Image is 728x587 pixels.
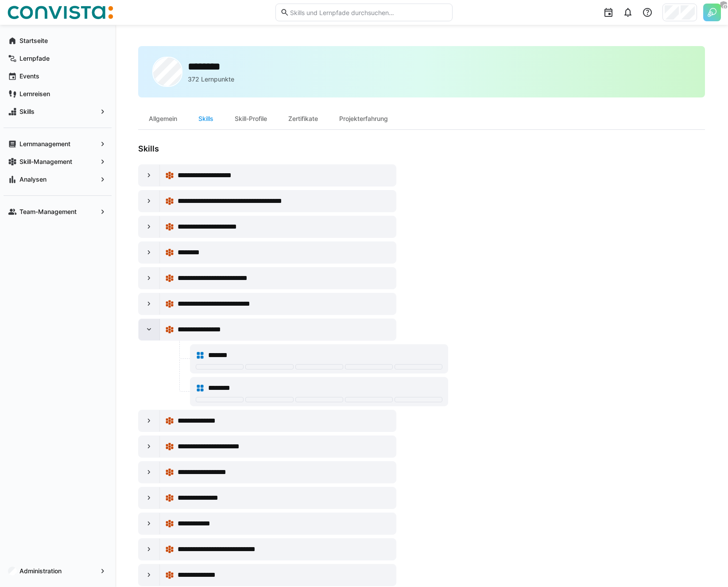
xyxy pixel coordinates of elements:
div: Allgemein [138,108,188,129]
h3: Skills [138,144,492,154]
p: 372 Lernpunkte [188,75,234,84]
input: Skills und Lernpfade durchsuchen… [289,8,448,16]
div: Zertifikate [278,108,329,129]
div: Skills [188,108,224,129]
div: Projekterfahrung [329,108,399,129]
div: Skill-Profile [224,108,278,129]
